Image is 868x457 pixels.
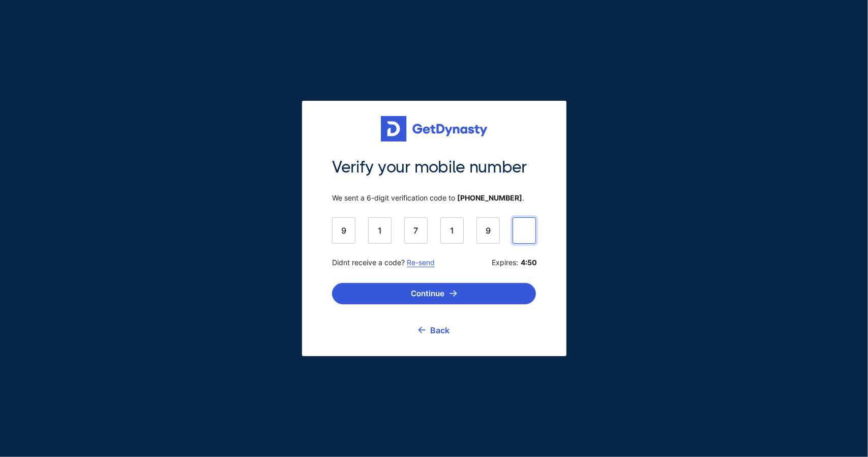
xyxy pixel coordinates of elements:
span: Verify your mobile number [332,157,536,178]
b: [PHONE_NUMBER] [457,193,522,202]
img: Get started for free with Dynasty Trust Company [381,116,488,141]
a: Re-send [407,258,435,267]
b: 4:50 [521,258,536,267]
span: Expires: [492,258,536,267]
span: We sent a 6-digit verification code to . [332,193,536,203]
a: Back [418,318,450,343]
img: go back icon [418,327,426,333]
button: Continue [332,283,536,304]
span: Didnt receive a code? [332,258,435,267]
